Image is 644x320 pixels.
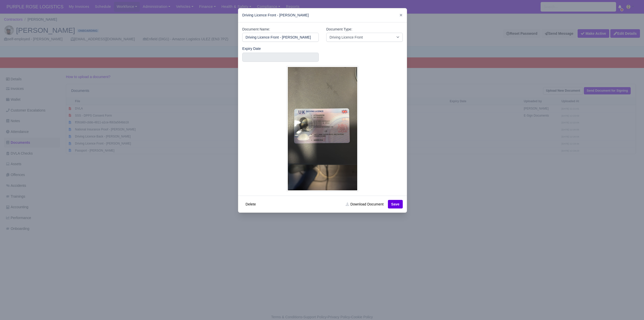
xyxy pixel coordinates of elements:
[326,26,352,32] label: Document Type:
[242,200,259,208] button: Delete
[242,26,270,32] label: Document Name:
[388,200,403,208] button: Save
[553,262,644,320] iframe: Chat Widget
[238,8,407,22] div: Driving Licence Front - [PERSON_NAME]
[342,200,387,208] a: Download Document
[242,46,261,52] label: Expiry Date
